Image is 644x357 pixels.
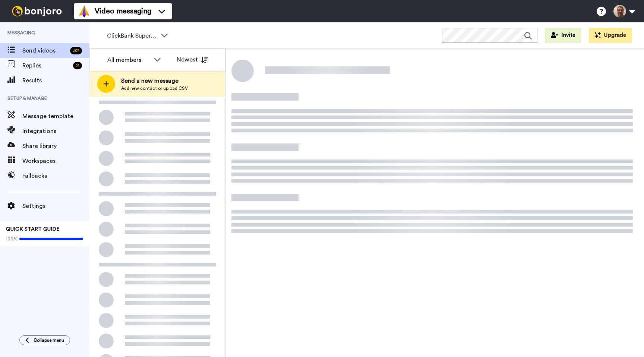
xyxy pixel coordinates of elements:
img: bj-logo-header-white.svg [9,6,65,16]
span: Add new contact or upload CSV [121,85,188,91]
span: Send a new message [121,76,188,85]
span: Replies [22,61,70,70]
span: QUICK START GUIDE [6,227,60,232]
span: Settings [22,202,89,211]
button: Invite [545,28,581,43]
button: Newest [171,52,214,67]
span: Share library [22,142,89,151]
span: Collapse menu [34,337,64,343]
div: 32 [70,47,82,54]
button: Upgrade [589,28,632,43]
span: Send videos [22,46,67,55]
span: 100% [6,236,18,242]
span: Fallbacks [22,171,89,180]
img: vm-color.svg [78,5,90,17]
button: Collapse menu [19,335,70,345]
span: Workspaces [22,157,89,165]
span: Integrations [22,127,89,136]
div: All members [107,56,150,64]
span: Message template [22,112,89,121]
span: Results [22,76,89,85]
div: 2 [73,62,82,69]
span: ClickBank Super Funnel Webinar Registrants [107,31,157,40]
span: Video messaging [95,6,151,16]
